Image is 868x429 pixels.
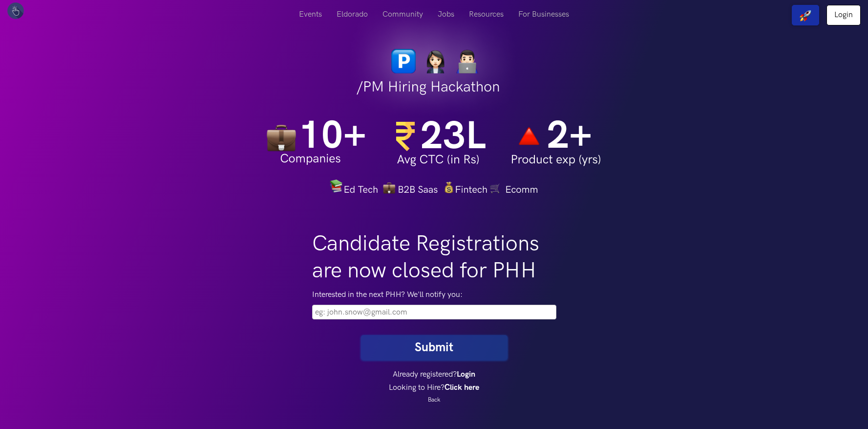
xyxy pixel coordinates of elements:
a: Login [457,370,475,379]
a: Back [428,396,440,404]
a: Events [292,5,329,24]
label: Interested in the next PHH? We'll notify you: [312,289,556,301]
img: rocket [800,10,811,22]
button: Submit [361,335,508,360]
a: Jobs [430,5,462,24]
a: Eldorado [329,5,375,24]
a: Login [826,5,861,25]
a: Community [375,5,430,24]
a: Click here [445,383,479,392]
h1: Candidate Registrations are now closed for PHH [312,230,556,284]
h4: Already registered? [312,370,556,379]
a: Resources [462,5,511,24]
input: Please fill this field [312,305,556,319]
img: UXHack logo [7,2,24,19]
h4: Looking to Hire? [312,383,556,392]
a: For Businesses [511,5,576,24]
